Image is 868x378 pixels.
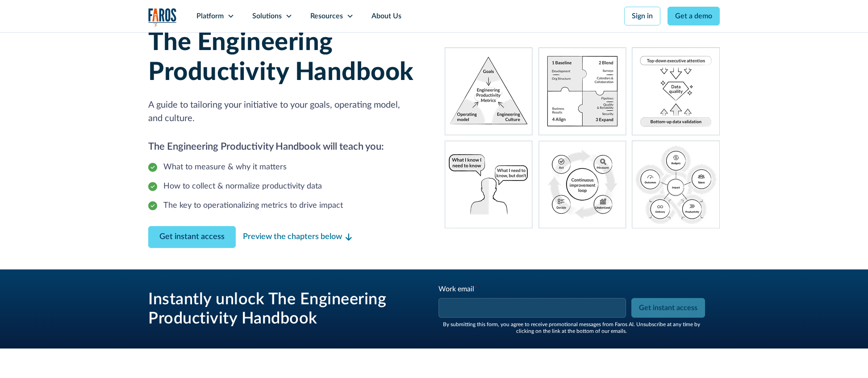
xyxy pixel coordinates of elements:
a: Preview the chapters below [243,231,352,243]
h1: The Engineering Productivity Handbook [148,28,423,88]
h2: The Engineering Productivity Handbook will teach you: [148,139,423,154]
div: Solutions [252,11,282,21]
a: Get a demo [668,7,720,25]
img: Logo of the analytics and reporting company Faros. [148,8,177,26]
div: How to collect & normalize productivity data [163,181,322,193]
div: The key to operationalizing metrics to drive impact [163,200,343,212]
h3: Instantly unlock The Engineering Productivity Handbook [148,290,416,328]
p: A guide to tailoring your initiative to your goals, operating model, and culture. [148,98,423,125]
div: Preview the chapters below [243,231,342,243]
div: What to measure & why it matters [163,161,287,173]
form: Engineering Productivity Instant Access [438,284,705,334]
a: Contact Modal [148,226,236,248]
div: By submitting this form, you agree to receive promotional messages from Faros Al. Unsubscribe at ... [438,321,705,334]
div: Platform [196,11,224,21]
div: Work email [438,284,628,294]
a: home [148,8,177,26]
a: Sign in [624,7,660,25]
div: Resources [310,11,343,21]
